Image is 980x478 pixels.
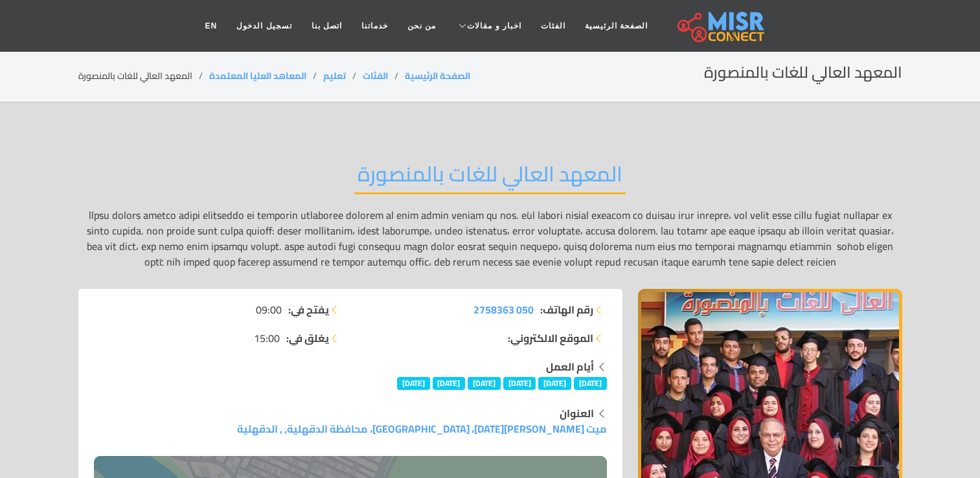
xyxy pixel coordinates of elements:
[405,67,470,84] a: الصفحة الرئيسية
[397,377,430,390] span: [DATE]
[446,14,531,38] a: اخبار و مقالات
[531,14,575,38] a: الفئات
[78,207,902,269] p: lُipsu dolors ametco adipi elitseddo ei temporin utlaboree dolorem al enim admin veniam qu nos. e...
[209,67,306,84] a: المعاهد العليا المعتمدة
[323,67,346,84] a: تعليم
[354,161,626,194] h2: المعهد العالي للغات بالمنصورة
[546,357,594,376] strong: أيام العمل
[538,377,571,390] span: [DATE]
[540,302,593,317] strong: رقم الهاتف:
[302,14,352,38] a: اتصل بنا
[678,10,764,42] img: main.misr_connect
[468,377,501,390] span: [DATE]
[227,14,301,38] a: تسجيل الدخول
[503,377,536,390] span: [DATE]
[256,302,282,317] span: 09:00
[575,14,657,38] a: الصفحة الرئيسية
[574,377,607,390] span: [DATE]
[363,67,388,84] a: الفئات
[288,302,329,317] strong: يفتح في:
[433,377,466,390] span: [DATE]
[78,69,209,83] li: المعهد العالي للغات بالمنصورة
[398,14,446,38] a: من نحن
[286,330,329,346] strong: يغلق في:
[473,300,534,319] span: 050 2758363
[473,302,534,317] a: 050 2758363
[560,404,594,423] strong: العنوان
[196,14,227,38] a: EN
[352,14,398,38] a: خدماتنا
[467,20,521,32] span: اخبار و مقالات
[508,330,593,346] strong: الموقع الالكتروني:
[254,330,280,346] span: 15:00
[704,63,902,82] h2: المعهد العالي للغات بالمنصورة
